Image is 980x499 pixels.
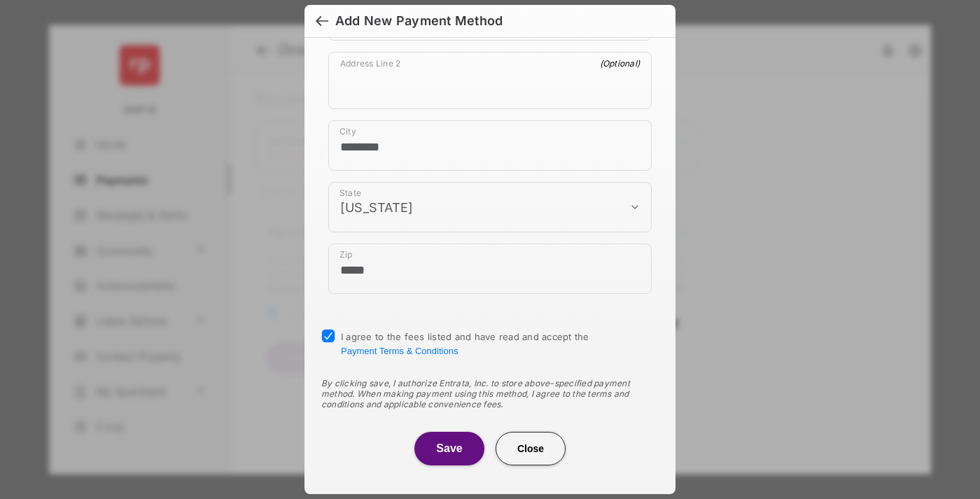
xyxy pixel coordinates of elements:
div: payment_method_screening[postal_addresses][locality] [328,120,652,171]
button: Save [414,432,484,465]
div: payment_method_screening[postal_addresses][postalCode] [328,244,652,294]
div: payment_method_screening[postal_addresses][addressLine2] [328,52,652,109]
div: payment_method_screening[postal_addresses][administrativeArea] [328,182,652,232]
div: By clicking save, I authorize Entrata, Inc. to store above-specified payment method. When making ... [321,378,659,409]
button: I agree to the fees listed and have read and accept the [341,346,458,356]
span: I agree to the fees listed and have read and accept the [341,331,589,356]
div: Add New Payment Method [335,13,503,29]
button: Close [496,432,566,465]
